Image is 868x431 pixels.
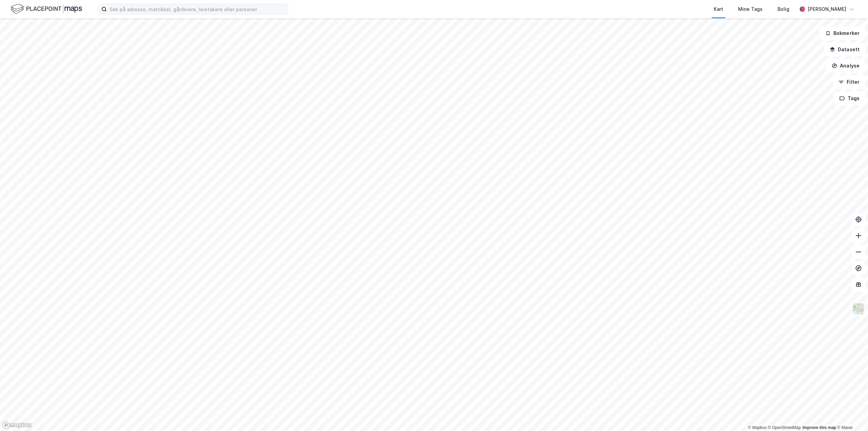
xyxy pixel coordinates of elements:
input: Søk på adresse, matrikkel, gårdeiere, leietakere eller personer [107,4,288,14]
button: Datasett [824,43,865,56]
div: Mine Tags [738,5,763,13]
a: Improve this map [803,425,836,430]
iframe: Chat Widget [834,398,868,431]
a: Mapbox [748,425,767,430]
div: Bolig [777,5,789,13]
button: Bokmerker [820,26,865,40]
div: Kart [714,5,723,13]
div: Kontrollprogram for chat [834,398,868,431]
div: [PERSON_NAME] [808,5,846,13]
button: Analyse [826,59,865,73]
img: logo.f888ab2527a4732fd821a326f86c7f29.svg [11,3,82,15]
a: OpenStreetMap [768,425,801,430]
img: Z [852,302,865,315]
a: Mapbox homepage [2,421,32,429]
button: Filter [833,75,865,89]
button: Tags [834,92,865,105]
